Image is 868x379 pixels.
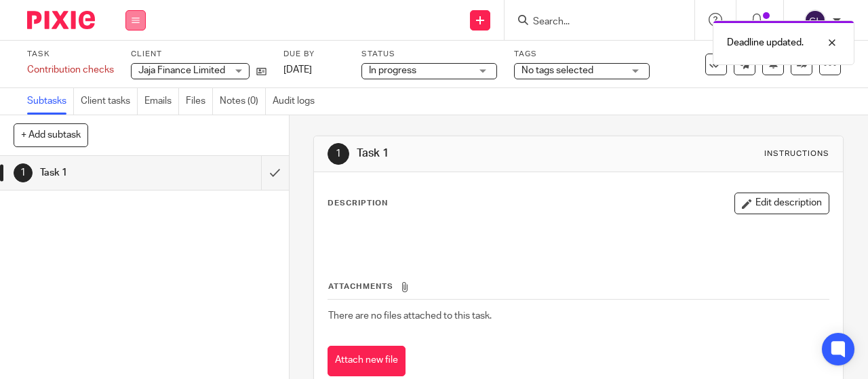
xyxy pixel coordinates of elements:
[369,66,416,75] span: In progress
[14,163,33,182] div: 1
[144,88,179,115] a: Emails
[328,198,388,209] p: Description
[727,36,804,49] p: Deadline updated.
[131,49,267,60] label: Client
[186,88,213,115] a: Files
[328,346,406,376] button: Attach new file
[40,163,178,183] h1: Task 1
[27,88,74,115] a: Subtasks
[361,49,497,60] label: Status
[357,146,608,161] h1: Task 1
[14,123,88,146] button: + Add subtask
[283,65,312,75] span: [DATE]
[521,66,593,75] span: No tags selected
[138,66,225,75] span: Jaja Finance Limited
[283,49,344,60] label: Due by
[734,193,829,214] button: Edit description
[328,311,492,321] span: There are no files attached to this task.
[81,88,138,115] a: Client tasks
[27,63,114,77] div: Contribution checks
[273,88,321,115] a: Audit logs
[220,88,266,115] a: Notes (0)
[27,11,95,29] img: Pixie
[804,9,826,31] img: svg%3E
[27,49,114,60] label: Task
[328,283,393,290] span: Attachments
[764,148,829,159] div: Instructions
[328,143,349,165] div: 1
